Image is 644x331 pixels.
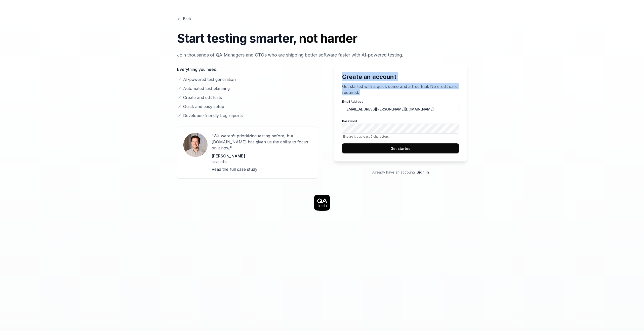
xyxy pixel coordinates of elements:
[177,51,467,58] p: Join thousands of QA Managers and CTOs who are shipping better software faster with AI-powered te...
[177,76,318,82] li: AI-powered test generation
[342,104,459,114] input: Email Address
[299,31,357,46] span: not harder
[417,170,429,174] a: Sign In
[177,29,467,47] h1: Start testing smarter,
[334,170,467,175] p: Already have an account?
[177,103,318,109] li: Quick and easy setup
[177,113,318,119] li: Developer-friendly bug reports
[342,72,459,81] h2: Create an account
[183,133,208,157] img: User avatar
[177,94,318,100] li: Create and edit tests
[342,143,459,153] button: Get started
[212,133,312,151] p: "We weren't prioritizing testing before, but [DOMAIN_NAME] has given us the ability to focus on i...
[342,119,459,138] label: Password
[342,99,459,114] label: Email Address
[212,167,257,172] a: Read the full case study
[177,66,318,72] p: Everything you need:
[342,135,459,138] span: Ensure it's at least 6 characters
[342,124,459,134] input: PasswordEnsure it's at least 6 characters
[177,85,318,91] li: Automated test planning
[342,83,459,95] p: Get started with a quick demo and a free trial. No credit card required.
[212,153,312,159] p: [PERSON_NAME]
[212,159,312,164] p: Lavendla
[177,16,191,21] a: Back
